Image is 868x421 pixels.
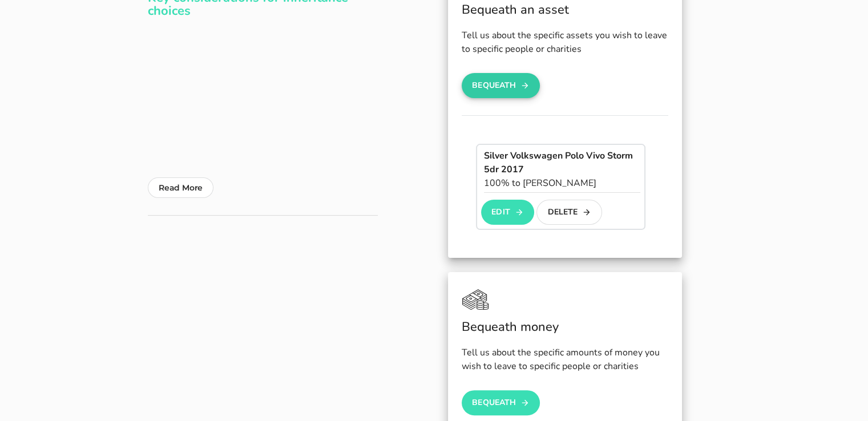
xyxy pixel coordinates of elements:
div: Tell us about the specific assets you wish to leave to specific people or charities [462,29,668,56]
span: Silver Volkswagen Polo Vivo Storm 5dr 2017 [484,149,633,176]
button: Delete [536,200,602,225]
p: Read More [159,181,203,195]
div: Bequeath money [462,318,668,337]
div: Tell us about the specific amounts of money you wish to leave to specific people or charities [462,346,668,373]
button: Edit [481,200,534,225]
button: Bequeath [462,73,540,98]
button: Bequeath [462,390,540,415]
div: Bequeath an asset [462,1,668,19]
button: Read More [148,177,213,198]
span: 100% to [PERSON_NAME] [484,177,596,189]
